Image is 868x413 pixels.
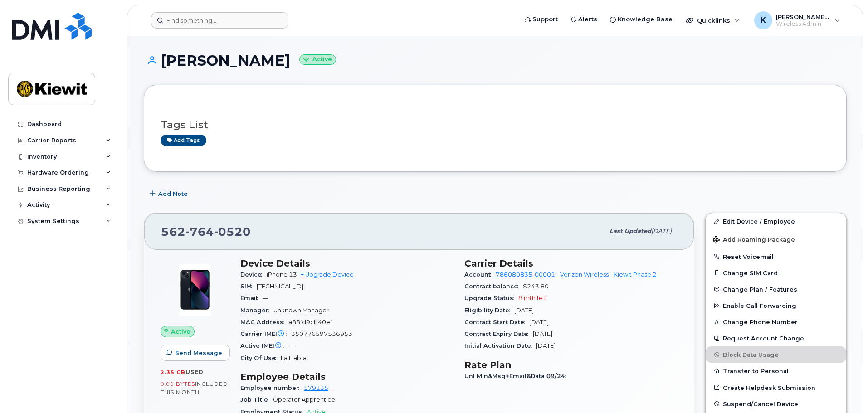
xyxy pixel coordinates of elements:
[257,283,303,290] span: [TECHNICAL_ID]
[144,53,847,68] h1: [PERSON_NAME]
[263,295,268,301] span: —
[706,265,846,281] button: Change SIM Card
[281,355,307,361] span: La Habra
[214,225,251,238] span: 0520
[829,374,861,406] iframe: Messenger Launcher
[464,307,514,314] span: Eligibility Date
[240,258,454,269] h3: Device Details
[464,342,536,349] span: Initial Activation Date
[464,258,678,269] h3: Carrier Details
[496,271,657,278] a: 786080835-00001 - Verizon Wireless - Kiewit Phase 2
[464,360,678,370] h3: Rate Plan
[706,379,846,396] a: Create Helpdesk Submission
[464,295,518,301] span: Upgrade Status
[240,295,263,301] span: Email
[288,319,332,326] span: a88fd9cb40ef
[723,302,796,309] span: Enable Call Forwarding
[518,295,546,301] span: 8 mth left
[610,228,651,234] span: Last updated
[240,307,273,314] span: Manager
[464,373,570,379] span: Unl Min&Msg+Email&Data 09/24
[240,330,291,337] span: Carrier IMEI
[464,283,523,290] span: Contract balance
[185,225,214,238] span: 764
[161,369,185,375] span: 2.35 GB
[240,355,281,361] span: City Of Use
[464,319,529,326] span: Contract Start Date
[267,271,297,278] span: iPhone 13
[291,330,352,337] span: 350776597536953
[651,228,672,234] span: [DATE]
[529,319,549,326] span: [DATE]
[706,346,846,363] button: Block Data Usage
[240,396,273,403] span: Job Title
[301,271,354,278] a: + Upgrade Device
[171,327,190,336] span: Active
[533,330,552,337] span: [DATE]
[523,283,549,290] span: $243.80
[161,135,206,146] a: Add tags
[706,213,846,229] a: Edit Device / Employee
[240,319,288,326] span: MAC Address
[273,396,335,403] span: Operator Apprentice
[464,330,533,337] span: Contract Expiry Date
[161,119,830,131] h3: Tags List
[706,363,846,379] button: Transfer to Personal
[464,271,496,278] span: Account
[706,297,846,314] button: Enable Call Forwarding
[288,342,294,349] span: —
[706,281,846,297] button: Change Plan / Features
[706,248,846,265] button: Reset Voicemail
[161,380,228,395] span: included this month
[161,345,230,361] button: Send Message
[299,54,336,65] small: Active
[161,381,195,387] span: 0.00 Bytes
[185,369,204,375] span: used
[713,236,795,245] span: Add Roaming Package
[706,230,846,248] button: Add Roaming Package
[536,342,556,349] span: [DATE]
[723,400,798,407] span: Suspend/Cancel Device
[240,384,304,391] span: Employee number
[240,342,288,349] span: Active IMEI
[175,349,222,357] span: Send Message
[273,307,329,314] span: Unknown Manager
[240,283,257,290] span: SIM
[158,189,188,198] span: Add Note
[161,225,251,238] span: 562
[706,314,846,330] button: Change Phone Number
[240,271,267,278] span: Device
[706,396,846,412] button: Suspend/Cancel Device
[514,307,534,314] span: [DATE]
[304,384,328,391] a: 579135
[240,371,454,382] h3: Employee Details
[723,286,797,292] span: Change Plan / Features
[706,330,846,346] button: Request Account Change
[144,185,195,202] button: Add Note
[168,262,222,317] img: image20231002-3703462-1ig824h.jpeg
